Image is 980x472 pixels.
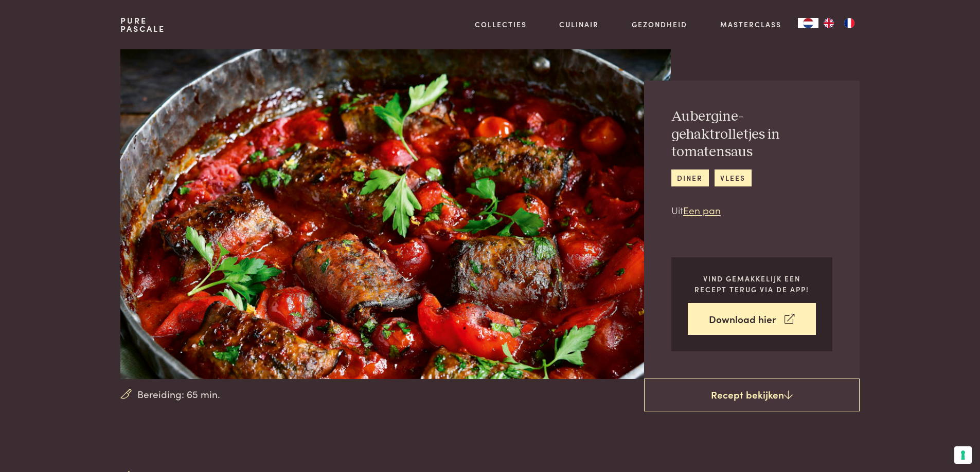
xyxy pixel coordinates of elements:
[688,273,816,294] p: Vind gemakkelijk een recept terug via de app!
[818,18,839,28] a: EN
[683,203,721,217] a: Een pan
[671,108,832,161] h2: Aubergine-gehaktrolletjes in tomatensaus
[720,19,781,30] a: Masterclass
[671,203,832,218] p: Uit
[798,18,818,28] a: NL
[632,19,687,30] a: Gezondheid
[715,169,752,186] a: vlees
[475,19,527,30] a: Collecties
[954,446,972,464] button: Uw voorkeuren voor toestemming voor trackingtechnologieën
[559,19,599,30] a: Culinair
[137,387,220,402] span: Bereiding: 65 min.
[798,18,818,28] div: Language
[644,379,860,411] a: Recept bekijken
[798,18,860,28] aside: Language selected: Nederlands
[839,18,860,28] a: FR
[671,169,709,186] a: diner
[688,303,816,335] a: Download hier
[120,49,670,379] img: Aubergine-gehaktrolletjes in tomatensaus
[120,16,165,33] a: PurePascale
[818,18,860,28] ul: Language list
